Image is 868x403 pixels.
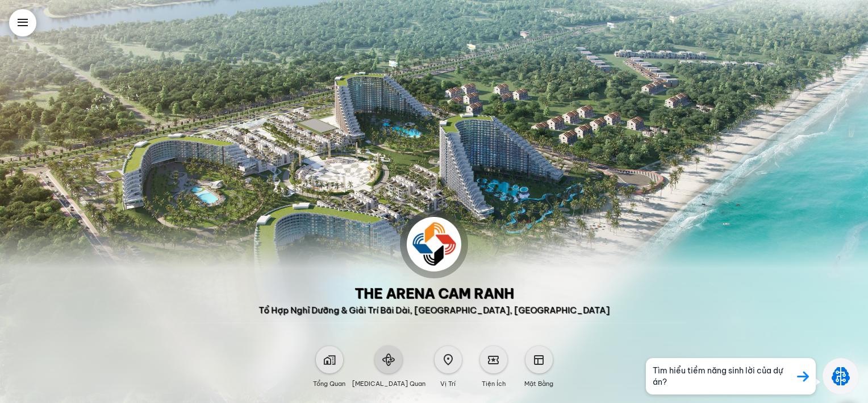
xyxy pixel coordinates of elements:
[313,373,345,389] div: Tổng quan
[524,373,553,389] div: Mặt bằng
[407,217,461,272] img: logo arena.jpg
[354,285,514,301] div: The Arena Cam Ranh
[258,305,610,316] div: Tổ Hợp Nghỉ Dưỡng & Giải Trí Bãi Dài, [GEOGRAPHIC_DATA], [GEOGRAPHIC_DATA]
[653,365,790,388] pre: Tìm hiểu tiềm năng sinh lời của dự án?
[352,373,425,389] div: [MEDICAL_DATA] quan
[482,373,506,389] div: Tiện ích
[440,373,456,389] div: Vị trí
